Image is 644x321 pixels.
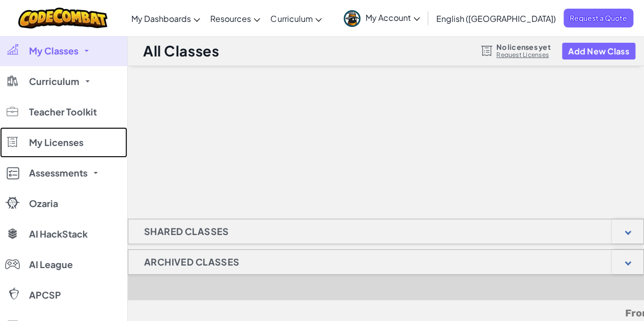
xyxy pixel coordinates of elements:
[29,199,58,208] span: Ozaria
[18,8,107,28] img: CodeCombat logo
[210,13,251,24] span: Resources
[366,12,420,23] span: My Account
[564,9,633,27] a: Request a Quote
[270,13,313,24] span: Curriculum
[128,249,255,275] h1: Archived Classes
[126,5,205,32] a: My Dashboards
[265,5,327,32] a: Curriculum
[496,43,550,51] span: No licenses yet
[205,5,265,32] a: Resources
[431,5,561,32] a: English ([GEOGRAPHIC_DATA])
[29,107,97,116] span: Teacher Toolkit
[29,138,83,147] span: My Licenses
[562,43,635,60] button: Add New Class
[143,41,219,61] h1: All Classes
[29,77,79,86] span: Curriculum
[29,229,88,239] span: AI HackStack
[29,46,78,55] span: My Classes
[496,51,550,59] a: Request Licenses
[29,260,73,269] span: AI League
[339,2,425,34] a: My Account
[131,13,191,24] span: My Dashboards
[436,13,556,24] span: English ([GEOGRAPHIC_DATA])
[29,168,88,178] span: Assessments
[344,10,360,27] img: avatar
[128,219,245,244] h1: Shared Classes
